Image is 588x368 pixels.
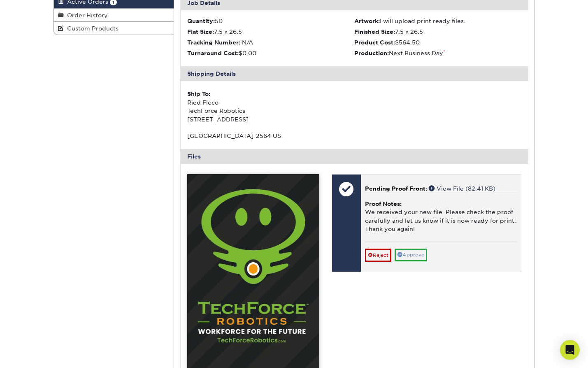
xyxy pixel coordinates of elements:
[560,340,580,360] div: Open Intercom Messenger
[181,149,528,164] div: Files
[354,39,395,46] strong: Product Cost:
[64,12,108,19] span: Order History
[187,91,210,97] strong: Ship To:
[365,200,402,207] strong: Proof Notes:
[354,28,521,36] li: 7.5 x 26.5
[54,9,174,22] a: Order History
[365,249,391,262] a: Reject
[187,28,354,36] li: 7.5 x 26.5
[354,18,380,24] strong: Artwork:
[187,39,240,46] strong: Tracking Number:
[242,39,253,46] span: N/A
[354,17,521,25] li: I will upload print ready files.
[187,50,239,56] strong: Turnaround Cost:
[395,249,427,261] a: Approve
[354,50,389,56] strong: Production:
[354,49,521,57] li: Next Business Day
[365,193,517,242] div: We received your new file. Please check the proof carefully and let us know if it is now ready fo...
[429,185,495,192] a: View File (82.41 KB)
[354,28,395,35] strong: Finished Size:
[187,28,214,35] strong: Flat Size:
[64,25,119,32] span: Custom Products
[187,49,354,57] li: $0.00
[187,18,215,24] strong: Quantity:
[354,38,521,47] li: $564.50
[54,22,174,35] a: Custom Products
[181,66,528,81] div: Shipping Details
[187,17,354,25] li: 50
[187,90,354,140] div: Ried Floco TechForce Robotics [STREET_ADDRESS] [GEOGRAPHIC_DATA]-2564 US
[365,185,427,192] span: Pending Proof Front:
